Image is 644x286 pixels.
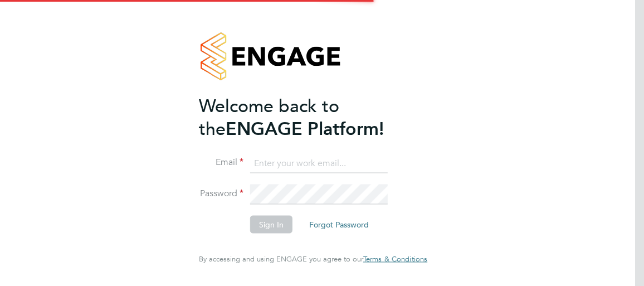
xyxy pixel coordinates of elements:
[199,254,427,264] span: By accessing and using ENGAGE you agree to our
[300,216,378,234] button: Forgot Password
[250,216,292,234] button: Sign In
[199,94,416,140] h2: ENGAGE Platform!
[250,153,388,173] input: Enter your work email...
[199,157,243,168] label: Email
[199,95,339,139] span: Welcome back to the
[363,254,427,264] span: Terms & Conditions
[363,255,427,264] a: Terms & Conditions
[199,188,243,200] label: Password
